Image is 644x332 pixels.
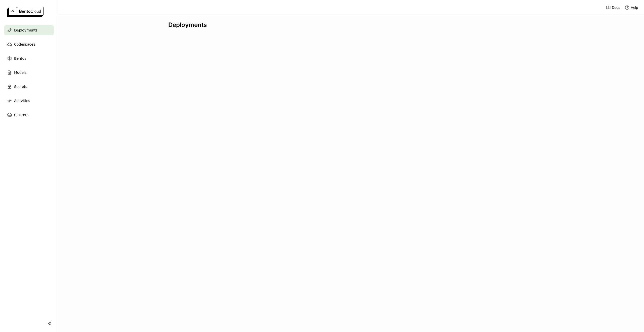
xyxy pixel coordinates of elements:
div: Deployments [168,21,534,29]
span: Help [631,5,638,10]
span: Bentos [14,55,26,61]
span: Secrets [14,84,27,90]
span: Docs [612,5,620,10]
a: Bentos [4,53,54,63]
span: Models [14,70,26,76]
a: Docs [606,5,620,10]
span: Deployments [14,27,37,33]
a: Secrets [4,82,54,92]
a: Activities [4,96,54,106]
span: Clusters [14,112,28,118]
a: Clusters [4,110,54,120]
a: Models [4,68,54,78]
div: Help [625,5,638,10]
span: Codespaces [14,41,35,47]
span: Activities [14,98,30,104]
img: logo [7,7,44,17]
